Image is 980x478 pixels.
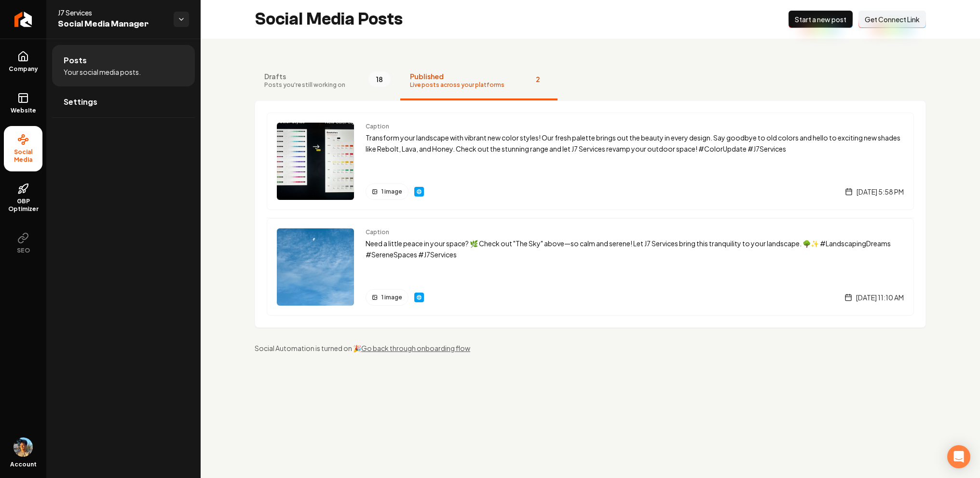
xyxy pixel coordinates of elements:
[58,17,166,31] span: Social Media Manager
[64,55,87,66] span: Posts
[366,228,904,236] span: Caption
[4,84,42,122] a: Website
[255,10,403,29] h2: Social Media Posts
[255,344,361,352] span: Social Automation is turned on 🎉
[865,14,920,24] span: Get Connect Link
[52,86,195,117] a: Settings
[410,81,504,89] span: Live posts across your platforms
[267,112,914,210] a: Post previewCaptionTransform your landscape with vibrant new color styles! Our fresh palette brin...
[366,238,904,260] p: Need a little peace in your space? 🌿 Check out "The Sky" above—so calm and serene! Let J7 Service...
[856,293,904,302] span: [DATE] 11:10 AM
[858,11,926,28] button: Get Connect Link
[381,188,402,196] span: 1 image
[414,187,424,197] a: Website
[64,67,141,77] span: Your social media posts.
[366,123,904,130] span: Caption
[368,71,391,87] span: 18
[795,14,846,24] span: Start a new post
[13,247,34,254] span: SEO
[277,123,354,200] img: Post preview
[4,175,42,221] a: GBP Optimizer
[528,71,548,87] span: 2
[277,228,354,306] img: Post preview
[789,11,853,28] button: Start a new post
[255,62,400,100] button: DraftsPosts you're still working on18
[857,187,904,197] span: [DATE] 5:58 PM
[10,461,37,468] span: Account
[361,344,470,352] a: Go back through onboarding flow
[264,81,345,89] span: Posts you're still working on
[5,65,42,73] span: Company
[414,293,424,302] a: Website
[4,148,42,164] span: Social Media
[400,62,558,100] button: PublishedLive posts across your platforms2
[14,437,33,457] img: Aditya Nair
[415,188,423,196] img: Website
[947,445,970,468] div: Open Intercom Messenger
[264,71,345,81] span: Drafts
[58,8,166,17] span: J7 Services
[381,294,402,301] span: 1 image
[4,225,42,262] button: SEO
[4,197,42,213] span: GBP Optimizer
[255,62,926,100] nav: Tabs
[64,96,97,108] span: Settings
[14,437,33,457] button: Open user button
[4,43,42,81] a: Company
[415,294,423,301] img: Website
[410,71,504,81] span: Published
[14,12,32,27] img: Rebolt Logo
[366,132,904,155] p: Transform your landscape with vibrant new color styles! Our fresh palette brings out the beauty i...
[7,107,40,114] span: Website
